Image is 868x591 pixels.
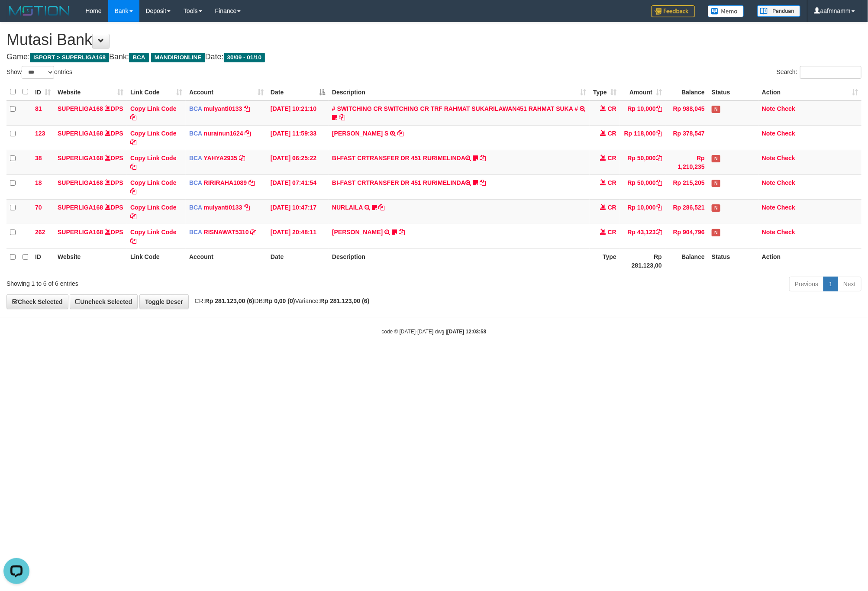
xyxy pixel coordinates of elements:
a: Check [777,130,795,137]
span: BCA [189,130,202,137]
span: 30/09 - 01/10 [224,53,265,62]
a: Copy nurainun1624 to clipboard [245,130,251,137]
span: 123 [35,130,45,137]
a: mulyanti0133 [204,105,242,112]
a: [PERSON_NAME] [332,229,383,236]
span: BCA [189,204,202,211]
a: Check [777,155,795,161]
span: CR [608,130,616,137]
a: RIRIRAHA1089 [204,179,247,186]
a: Copy Link Code [130,179,177,195]
a: Copy Rp 50,000 to clipboard [656,155,662,161]
span: BCA [189,155,202,161]
a: YAHYA2935 [203,155,237,161]
span: CR [608,155,616,161]
span: Has Note [712,204,720,212]
td: [DATE] 11:59:33 [267,125,329,150]
a: Copy Rp 10,000 to clipboard [656,105,662,112]
td: DPS [54,150,127,174]
a: Check Selected [6,294,68,309]
a: # SWITCHING CR SWITCHING CR TRF RAHMAT SUKARILAWAN451 RAHMAT SUKA # [332,105,578,112]
span: 18 [35,179,42,186]
a: SUPERLIGA168 [58,155,103,161]
td: BI-FAST CRTRANSFER DR 451 RURIMELINDA [329,174,590,199]
a: Note [762,179,775,186]
td: Rp 286,521 [665,199,708,224]
a: Check [777,204,795,211]
a: Copy YAHYA2935 to clipboard [239,155,245,161]
td: Rp 10,000 [620,100,665,126]
a: Copy Link Code [130,204,177,220]
strong: Rp 281.123,00 (6) [205,297,255,304]
img: panduan.png [757,5,800,17]
td: [DATE] 10:47:17 [267,199,329,224]
span: BCA [129,53,148,62]
h1: Mutasi Bank [6,31,862,48]
span: CR [608,179,616,186]
a: nurainun1624 [204,130,243,137]
span: ISPORT > SUPERLIGA168 [30,53,109,62]
a: Next [838,277,862,291]
td: [DATE] 10:21:10 [267,100,329,126]
a: Copy RIRIRAHA1089 to clipboard [248,179,255,186]
th: Action: activate to sort column ascending [758,84,862,100]
span: CR: DB: Variance: [190,297,370,304]
a: NURLAILA [332,204,363,211]
span: BCA [189,105,202,112]
a: Copy Link Code [130,105,177,121]
a: mulyanti0133 [204,204,242,211]
a: Copy Link Code [130,229,177,244]
th: Description: activate to sort column ascending [329,84,590,100]
th: Account [186,249,267,273]
td: Rp 904,796 [665,224,708,249]
a: SUPERLIGA168 [58,105,103,112]
a: Check [777,229,795,236]
a: Check [777,179,795,186]
th: Description [329,249,590,273]
a: Note [762,155,775,161]
a: Copy Rp 118,000 to clipboard [656,130,662,137]
th: Date: activate to sort column descending [267,84,329,100]
strong: Rp 281.123,00 (6) [320,297,370,304]
img: Feedback.jpg [652,5,695,17]
a: SUPERLIGA168 [58,179,103,186]
td: DPS [54,174,127,199]
td: Rp 1,210,235 [665,150,708,174]
th: Status [708,84,758,100]
th: ID [32,249,54,273]
small: code © [DATE]-[DATE] dwg | [382,329,487,335]
td: Rp 43,123 [620,224,665,249]
img: MOTION_logo.png [6,4,72,17]
a: Check [777,105,795,112]
th: Type [590,249,620,273]
a: Copy Rp 50,000 to clipboard [656,179,662,186]
a: Copy SRI WAHYUNI S to clipboard [397,130,403,137]
a: SUPERLIGA168 [58,130,103,137]
th: Amount: activate to sort column ascending [620,84,665,100]
a: Note [762,204,775,211]
img: Button%20Memo.svg [708,5,744,17]
td: DPS [54,199,127,224]
a: SUPERLIGA168 [58,204,103,211]
label: Show entries [6,66,72,79]
span: BCA [189,179,202,186]
th: Date [267,249,329,273]
a: Note [762,130,775,137]
th: Balance [665,84,708,100]
td: DPS [54,125,127,150]
a: Uncheck Selected [70,294,138,309]
h4: Game: Bank: Date: [6,53,862,61]
a: Copy Rp 43,123 to clipboard [656,229,662,236]
th: Website: activate to sort column ascending [54,84,127,100]
th: ID: activate to sort column ascending [32,84,54,100]
span: MANDIRIONLINE [151,53,205,62]
td: Rp 988,045 [665,100,708,126]
td: Rp 378,547 [665,125,708,150]
span: 262 [35,229,45,236]
a: SUPERLIGA168 [58,229,103,236]
span: 38 [35,155,42,161]
td: Rp 50,000 [620,174,665,199]
a: Copy YOSI EFENDI to clipboard [399,229,405,236]
th: Account: activate to sort column ascending [186,84,267,100]
td: [DATE] 06:25:22 [267,150,329,174]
